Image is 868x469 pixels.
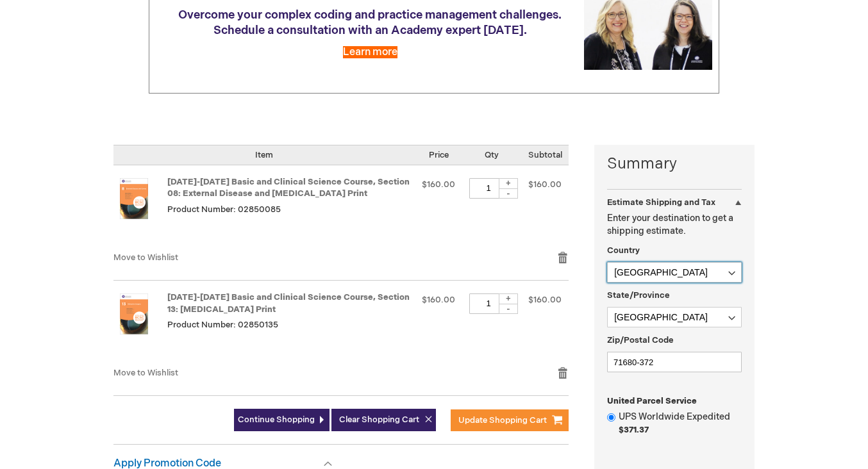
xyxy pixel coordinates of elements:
[499,304,518,314] div: -
[607,396,697,406] span: United Parcel Service
[113,368,178,378] a: Move to Wishlist
[113,178,154,219] img: 2025-2026 Basic and Clinical Science Course, Section 08: External Disease and Cornea Print
[238,415,315,425] span: Continue Shopping
[528,179,562,190] span: $160.00
[167,320,278,330] span: Product Number: 02850135
[343,46,397,58] a: Learn more
[469,178,508,199] input: Qty
[619,425,649,435] span: $371.37
[113,252,178,263] a: Move to Wishlist
[178,8,562,37] span: Overcome your complex coding and practice management challenges. Schedule a consultation with an ...
[331,409,436,431] button: Clear Shopping Cart
[451,409,569,431] button: Update Shopping Cart
[469,293,508,314] input: Qty
[607,290,670,300] span: State/Province
[619,411,742,436] label: UPS Worldwide Expedited
[528,150,562,160] span: Subtotal
[167,292,410,315] a: [DATE]-[DATE] Basic and Clinical Science Course, Section 13: [MEDICAL_DATA] Print
[607,197,715,208] strong: Estimate Shipping and Tax
[113,293,154,334] img: 2025-2026 Basic and Clinical Science Course, Section 13: Refractive Surgery Print
[339,415,419,425] span: Clear Shopping Cart
[422,295,455,305] span: $160.00
[499,293,518,304] div: +
[607,153,742,175] strong: Summary
[167,177,410,199] a: [DATE]-[DATE] Basic and Clinical Science Course, Section 08: External Disease and [MEDICAL_DATA] ...
[429,150,449,160] span: Price
[499,188,518,199] div: -
[485,150,499,160] span: Qty
[113,178,167,238] a: 2025-2026 Basic and Clinical Science Course, Section 08: External Disease and Cornea Print
[422,179,455,190] span: $160.00
[234,409,330,431] a: Continue Shopping
[499,178,518,189] div: +
[255,150,273,160] span: Item
[167,204,281,215] span: Product Number: 02850085
[113,293,167,354] a: 2025-2026 Basic and Clinical Science Course, Section 13: Refractive Surgery Print
[607,212,742,238] p: Enter your destination to get a shipping estimate.
[607,335,674,345] span: Zip/Postal Code
[458,415,547,425] span: Update Shopping Cart
[528,295,562,305] span: $160.00
[607,245,640,256] span: Country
